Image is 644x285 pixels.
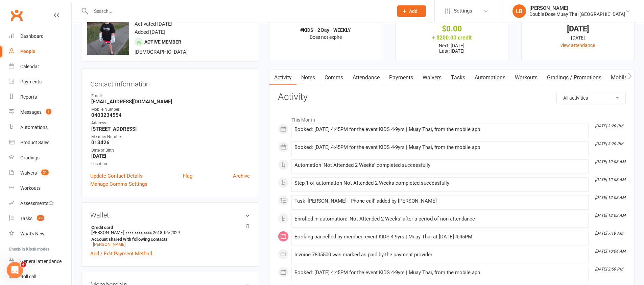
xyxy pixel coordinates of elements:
[300,27,351,33] strong: #KIDS - 2 Day - WEEKLY
[9,29,71,44] a: Dashboard
[135,21,172,27] time: Activated [DATE]
[164,230,180,235] span: 06/2029
[9,44,71,59] a: People
[91,161,250,167] div: Location
[20,94,37,100] div: Reports
[91,99,250,105] strong: [EMAIL_ADDRESS][DOMAIN_NAME]
[91,134,250,140] div: Member Number
[20,33,44,39] div: Dashboard
[529,11,625,17] div: Double Dose Muay Thai [GEOGRAPHIC_DATA]
[91,237,246,242] strong: Account shared with following contacts
[402,34,502,41] div: + $200.00 credit
[294,270,586,276] div: Booked: [DATE] 4:45PM for the event KIDS 4-9yrs | Muay Thai, from the mobile app
[542,70,606,85] a: Gradings / Promotions
[595,124,623,128] i: [DATE] 3:20 PM
[595,141,623,146] i: [DATE] 3:20 PM
[20,64,39,69] div: Calendar
[512,4,526,18] div: LB
[20,79,42,84] div: Payments
[91,112,250,118] strong: 0403234554
[91,120,250,126] div: Address
[418,70,446,85] a: Waivers
[9,120,71,135] a: Automations
[294,252,586,258] div: Invoice 7805500 was marked as paid by the payment provider
[402,43,502,54] p: Next: [DATE] Last: [DATE]
[90,172,143,180] a: Update Contact Details
[135,49,188,55] span: [DEMOGRAPHIC_DATA]
[9,269,71,284] a: Roll call
[20,109,42,115] div: Messages
[296,70,320,85] a: Notes
[409,8,418,14] span: Add
[9,254,71,269] a: General attendance kiosk mode
[595,267,623,271] i: [DATE] 2:59 PM
[294,216,586,222] div: Enrolled in automation: 'Not Attended 2 Weeks' after a period of non-attendance
[91,147,250,154] div: Date of Birth
[90,211,250,219] h3: Wallet
[595,231,623,236] i: [DATE] 7:19 AM
[528,25,628,32] div: [DATE]
[510,70,542,85] a: Workouts
[294,127,586,132] div: Booked: [DATE] 4:45PM for the event KIDS 4-9yrs | Muay Thai, from the mobile app
[20,274,36,279] div: Roll call
[294,198,586,204] div: Task '[PERSON_NAME] - Phone call' added by [PERSON_NAME]
[20,155,40,160] div: Gradings
[20,201,54,206] div: Assessments
[125,230,162,235] span: xxxx xxxx xxxx 2618
[384,70,418,85] a: Payments
[294,162,586,168] div: Automation 'Not Attended 2 Weeks' completed successfully
[397,5,426,17] button: Add
[294,145,586,150] div: Booked: [DATE] 4:45PM for the event KIDS 4-9yrs | Muay Thai, from the mobile app
[46,109,51,114] span: 1
[91,106,250,113] div: Mobile Number
[20,216,32,221] div: Tasks
[41,170,49,175] span: 21
[90,180,147,188] a: Manage Comms Settings
[144,39,181,45] span: Active member
[20,259,62,264] div: General attendance
[20,185,41,191] div: Workouts
[20,140,49,145] div: Product Sales
[9,211,71,226] a: Tasks 28
[294,234,586,240] div: Booking cancelled by member: event KIDS 4-9yrs | Muay Thai at [DATE] 4:45PM
[9,226,71,241] a: What's New
[269,70,296,85] a: Activity
[9,165,71,181] a: Waivers 21
[20,49,35,54] div: People
[595,195,625,200] i: [DATE] 12:03 AM
[278,113,626,124] li: This Month
[446,70,470,85] a: Tasks
[528,34,628,42] div: [DATE]
[135,29,165,35] time: Added [DATE]
[470,70,510,85] a: Automations
[20,170,37,176] div: Waivers
[595,177,625,182] i: [DATE] 12:03 AM
[9,150,71,165] a: Gradings
[91,126,250,132] strong: [STREET_ADDRESS]
[20,125,48,130] div: Automations
[348,70,384,85] a: Attendance
[278,92,626,102] h3: Activity
[233,172,250,180] a: Archive
[606,70,643,85] a: Mobile App
[9,196,71,211] a: Assessments
[90,224,250,248] li: [PERSON_NAME]
[9,89,71,105] a: Reports
[9,105,71,120] a: Messages 1
[529,5,625,11] div: [PERSON_NAME]
[91,93,250,99] div: Email
[7,262,23,278] iframe: Intercom live chat
[595,249,625,254] i: [DATE] 10:04 AM
[294,180,586,186] div: Step 1 of automation Not Attended 2 Weeks completed successfully
[595,159,625,164] i: [DATE] 12:03 AM
[21,262,26,267] span: 4
[454,3,472,19] span: Settings
[310,34,342,40] span: Does not expire
[90,250,152,258] a: Add / Edit Payment Method
[93,242,125,247] a: [PERSON_NAME]
[91,225,246,230] strong: Credit card
[8,7,25,24] a: Clubworx
[560,43,595,48] a: view attendance
[183,172,192,180] a: Flag
[20,231,45,236] div: What's New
